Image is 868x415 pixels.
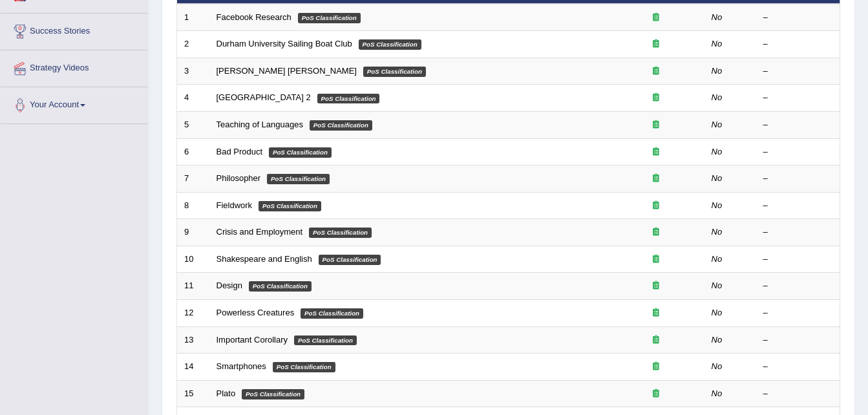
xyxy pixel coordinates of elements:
[763,38,833,50] div: –
[177,192,209,219] td: 8
[217,227,303,237] a: Crisis and Employment
[763,361,833,373] div: –
[712,200,723,210] em: No
[1,50,148,83] a: Strategy Videos
[177,326,209,354] td: 13
[712,173,723,183] em: No
[712,227,723,237] em: No
[763,92,833,104] div: –
[269,147,332,158] em: PoS Classification
[294,335,357,346] em: PoS Classification
[309,228,372,238] em: PoS Classification
[763,307,833,319] div: –
[763,253,833,266] div: –
[615,65,697,78] div: Exam occurring question
[217,200,253,210] a: Fieldwork
[615,38,697,50] div: Exam occurring question
[177,380,209,407] td: 15
[177,299,209,326] td: 12
[615,334,697,346] div: Exam occurring question
[217,281,242,290] a: Design
[615,173,697,185] div: Exam occurring question
[763,388,833,400] div: –
[259,201,321,211] em: PoS Classification
[317,94,380,104] em: PoS Classification
[177,85,209,112] td: 4
[763,334,833,346] div: –
[763,200,833,212] div: –
[217,254,312,264] a: Shakespeare and English
[301,308,363,319] em: PoS Classification
[217,308,295,317] a: Powerless Creatures
[615,226,697,239] div: Exam occurring question
[177,4,209,31] td: 1
[363,67,426,77] em: PoS Classification
[267,174,330,184] em: PoS Classification
[615,280,697,292] div: Exam occurring question
[712,308,723,317] em: No
[615,12,697,24] div: Exam occurring question
[763,12,833,24] div: –
[359,39,421,50] em: PoS Classification
[177,112,209,139] td: 5
[319,255,381,265] em: PoS Classification
[712,254,723,264] em: No
[712,281,723,290] em: No
[615,307,697,319] div: Exam occurring question
[177,165,209,193] td: 7
[712,66,723,76] em: No
[763,280,833,292] div: –
[712,12,723,22] em: No
[177,138,209,165] td: 6
[763,146,833,158] div: –
[242,389,304,399] em: PoS Classification
[217,66,357,76] a: [PERSON_NAME] [PERSON_NAME]
[217,120,303,129] a: Teaching of Languages
[712,361,723,371] em: No
[217,12,291,22] a: Facebook Research
[217,39,352,48] a: Durham University Sailing Boat Club
[615,119,697,131] div: Exam occurring question
[1,14,148,46] a: Success Stories
[615,200,697,212] div: Exam occurring question
[763,65,833,78] div: –
[217,173,261,183] a: Philosopher
[177,354,209,381] td: 14
[273,362,335,372] em: PoS Classification
[763,173,833,185] div: –
[177,246,209,273] td: 10
[1,87,148,120] a: Your Account
[615,388,697,400] div: Exam occurring question
[310,120,372,131] em: PoS Classification
[712,388,723,398] em: No
[615,253,697,266] div: Exam occurring question
[217,361,266,371] a: Smartphones
[763,119,833,131] div: –
[615,146,697,158] div: Exam occurring question
[217,388,236,398] a: Plato
[177,31,209,58] td: 2
[217,335,288,345] a: Important Corollary
[615,361,697,373] div: Exam occurring question
[177,219,209,246] td: 9
[217,147,263,156] a: Bad Product
[249,281,312,292] em: PoS Classification
[615,92,697,104] div: Exam occurring question
[712,39,723,48] em: No
[712,335,723,345] em: No
[177,58,209,85] td: 3
[177,273,209,300] td: 11
[298,13,361,23] em: PoS Classification
[712,120,723,129] em: No
[712,92,723,102] em: No
[763,226,833,239] div: –
[217,92,311,102] a: [GEOGRAPHIC_DATA] 2
[712,147,723,156] em: No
